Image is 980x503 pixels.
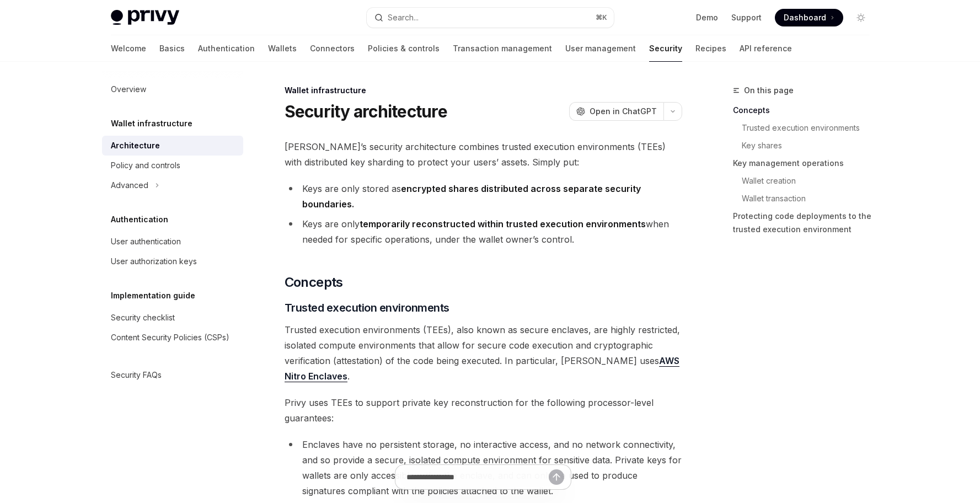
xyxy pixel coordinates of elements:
[740,35,792,62] a: API reference
[368,35,440,62] a: Policies & controls
[198,35,255,62] a: Authentication
[111,179,148,192] div: Advanced
[102,308,243,328] a: Security checklist
[111,213,168,226] h5: Authentication
[102,136,243,156] a: Architecture
[596,13,607,22] span: ⌘ K
[388,11,419,24] div: Search...
[159,35,185,62] a: Basics
[733,207,879,238] a: Protecting code deployments to the trusted execution environment
[111,368,162,382] div: Security FAQs
[649,35,682,62] a: Security
[102,251,243,271] a: User authorization keys
[102,232,243,251] a: User authentication
[285,139,682,170] span: [PERSON_NAME]’s security architecture combines trusted execution environments (TEEs) with distrib...
[784,12,826,23] span: Dashboard
[111,255,197,268] div: User authorization keys
[731,12,762,23] a: Support
[102,79,243,99] a: Overview
[285,101,447,121] h1: Security architecture
[744,84,794,97] span: On this page
[285,181,682,212] li: Keys are only stored as
[733,154,879,172] a: Key management operations
[852,9,870,26] button: Toggle dark mode
[360,218,646,229] strong: temporarily reconstructed within trusted execution environments
[111,117,192,130] h5: Wallet infrastructure
[111,159,180,172] div: Policy and controls
[285,274,343,291] span: Concepts
[268,35,297,62] a: Wallets
[453,35,552,62] a: Transaction management
[549,469,564,485] button: Send message
[569,102,663,121] button: Open in ChatGPT
[285,216,682,247] li: Keys are only when needed for specific operations, under the wallet owner’s control.
[310,35,355,62] a: Connectors
[742,190,879,207] a: Wallet transaction
[285,395,682,426] span: Privy uses TEEs to support private key reconstruction for the following processor-level guarantees:
[285,300,449,315] span: Trusted execution environments
[696,12,718,23] a: Demo
[111,331,229,344] div: Content Security Policies (CSPs)
[111,35,146,62] a: Welcome
[302,183,641,210] strong: encrypted shares distributed across separate security boundaries.
[102,365,243,385] a: Security FAQs
[111,311,175,324] div: Security checklist
[111,83,146,96] div: Overview
[775,9,843,26] a: Dashboard
[102,328,243,347] a: Content Security Policies (CSPs)
[565,35,636,62] a: User management
[111,139,160,152] div: Architecture
[367,8,614,28] button: Search...⌘K
[733,101,879,119] a: Concepts
[285,437,682,499] li: Enclaves have no persistent storage, no interactive access, and no network connectivity, and so p...
[111,289,195,302] h5: Implementation guide
[102,156,243,175] a: Policy and controls
[285,322,682,384] span: Trusted execution environments (TEEs), also known as secure enclaves, are highly restricted, isol...
[742,172,879,190] a: Wallet creation
[742,137,879,154] a: Key shares
[590,106,657,117] span: Open in ChatGPT
[111,10,179,25] img: light logo
[742,119,879,137] a: Trusted execution environments
[285,85,682,96] div: Wallet infrastructure
[695,35,726,62] a: Recipes
[111,235,181,248] div: User authentication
